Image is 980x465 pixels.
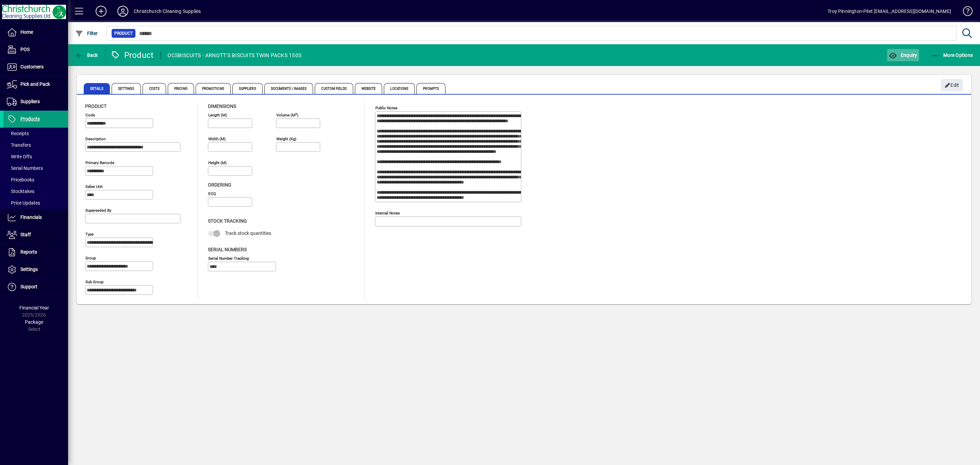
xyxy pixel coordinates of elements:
[85,103,107,109] span: Product
[20,232,31,237] span: Staff
[25,319,43,325] span: Package
[20,64,44,69] span: Customers
[3,24,68,41] a: Home
[85,208,111,213] mat-label: Superseded by
[7,154,32,159] span: Write Offs
[85,256,96,260] mat-label: Group
[90,5,112,17] button: Add
[3,209,68,226] a: Financials
[20,267,38,272] span: Settings
[208,182,231,188] span: Ordering
[20,99,40,104] span: Suppliers
[3,278,68,295] a: Support
[20,47,30,52] span: POS
[20,284,37,289] span: Support
[20,81,50,87] span: Pick and Pack
[208,137,226,141] mat-label: Width (m)
[3,174,68,186] a: Pricebooks
[20,214,42,220] span: Financials
[167,50,301,61] div: OCSBISCUITS - ARNOTT'S BISCUITS TWIN PACKS 150S
[196,83,231,94] span: Promotions
[73,27,100,39] button: Filter
[7,189,34,194] span: Stocktakes
[168,83,194,94] span: Pricing
[3,41,68,58] a: POS
[7,200,40,206] span: Price Updates
[85,113,95,117] mat-label: Code
[111,50,154,61] div: Product
[75,52,98,58] span: Back
[7,165,43,171] span: Serial Numbers
[3,226,68,243] a: Staff
[276,113,298,117] mat-label: Volume (m )
[7,131,29,136] span: Receipts
[7,142,31,148] span: Transfers
[143,83,166,94] span: Costs
[208,160,227,165] mat-label: Height (m)
[941,79,963,91] button: Edit
[225,230,271,236] span: Track stock quantities
[208,103,236,109] span: Dimensions
[84,83,110,94] span: Details
[85,137,105,141] mat-label: Description
[889,52,917,58] span: Enquiry
[208,247,247,252] span: Serial Numbers
[3,261,68,278] a: Settings
[208,191,216,196] mat-label: EOQ
[958,1,971,23] a: Knowledge Base
[828,6,951,17] div: Troy Pinnington-Pilet [EMAIL_ADDRESS][DOMAIN_NAME]
[276,137,296,141] mat-label: Weight (Kg)
[7,177,34,182] span: Pricebooks
[114,30,133,37] span: Product
[3,139,68,151] a: Transfers
[73,49,100,61] button: Back
[85,232,94,237] mat-label: Type
[355,83,382,94] span: Website
[3,151,68,162] a: Write Offs
[3,93,68,110] a: Suppliers
[3,186,68,197] a: Stocktakes
[20,116,40,122] span: Products
[384,83,415,94] span: Locations
[932,52,973,58] span: More Options
[85,279,103,284] mat-label: Sub group
[416,83,445,94] span: Prompts
[208,256,249,260] mat-label: Serial Number tracking
[75,31,98,36] span: Filter
[85,160,114,165] mat-label: Primary barcode
[208,113,227,117] mat-label: Length (m)
[3,162,68,174] a: Serial Numbers
[3,128,68,139] a: Receipts
[945,80,959,91] span: Edit
[208,218,247,224] span: Stock Tracking
[295,112,297,115] sup: 3
[232,83,263,94] span: Suppliers
[264,83,313,94] span: Documents / Images
[3,197,68,209] a: Price Updates
[112,83,141,94] span: Settings
[375,211,400,215] mat-label: Internal Notes
[3,59,68,76] a: Customers
[887,49,919,61] button: Enquiry
[3,76,68,93] a: Pick and Pack
[112,5,134,17] button: Profile
[68,49,105,61] app-page-header-button: Back
[375,106,397,110] mat-label: Public Notes
[3,244,68,261] a: Reports
[20,249,37,255] span: Reports
[85,184,103,189] mat-label: Sales unit
[315,83,353,94] span: Custom Fields
[134,6,201,17] div: Christchurch Cleaning Supplies
[20,29,33,35] span: Home
[19,305,49,310] span: Financial Year
[930,49,975,61] button: More Options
